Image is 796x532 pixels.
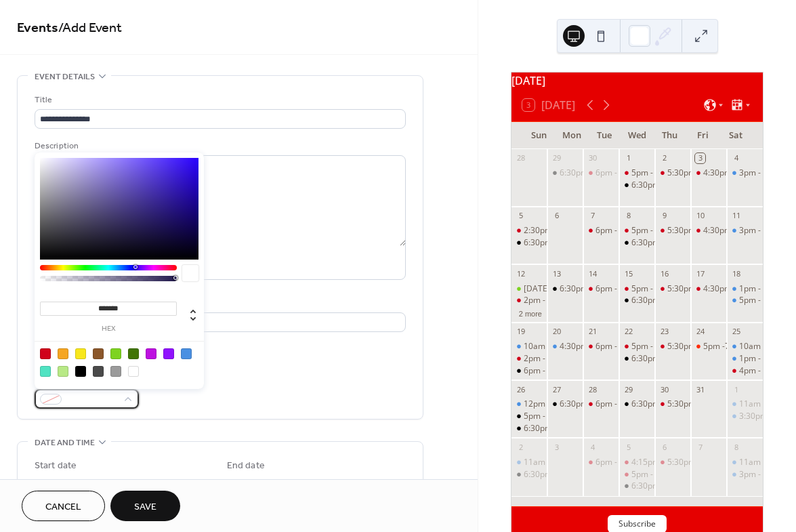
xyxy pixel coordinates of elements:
[619,480,655,492] div: 6:30pm - 8:30pm - LC BIBLE STUDY
[516,384,526,394] div: 26
[655,283,691,295] div: 5:30pm - 7pm - LIGHT DINKERS PICKLEBALL
[35,70,95,84] span: Event details
[595,167,713,179] div: 6pm - 7pm - JOSH BASKETBALL
[146,348,156,359] div: #BD10E0
[686,122,719,149] div: Fri
[583,457,619,468] div: 6pm - 8pm - WENDY PICKLEBALL
[547,398,583,410] div: 6:30pm - 9:30pm - YOUNG LIFE
[631,283,795,295] div: 5pm - 6:30pm RISING STARS BASKETBALL 1
[511,341,547,352] div: 10am - 1pm - STILL BIRTHDAY PARTY
[511,283,547,295] div: HALLOWEEN OPEN PLAY
[551,153,562,163] div: 29
[619,457,655,468] div: 4:15pm - 5pm - RISING STARS
[655,225,691,237] div: 5:30pm - 7pm - LIGHT DINKERS PICKLEBALL
[511,398,547,410] div: 12pm - 2pm - KELLY BIRTHDAY PARTY
[516,327,526,337] div: 19
[691,167,727,179] div: 4:30pm - 5:30pm - JOSH BASKETBALL
[110,348,121,359] div: #7ED321
[655,398,691,410] div: 5:30pm - 7pm - LIGHT DINKERS PICKLEBALL
[524,353,641,365] div: 2pm - 3pm - JOSH BASKETBALL
[731,153,741,163] div: 4
[727,353,763,365] div: 1pm - 3pm - BJELIC BIRTHDAY PARTY
[731,327,741,337] div: 25
[595,398,707,410] div: 6pm - 8pm - [PERSON_NAME]
[511,225,547,237] div: 2:30pm - 3:30pm - JOSH BASKETBALL
[619,225,655,237] div: 5pm - 6:30pm RISING STARS BASKETBALL 1
[22,491,105,521] button: Cancel
[623,442,633,452] div: 5
[619,295,655,306] div: 6:30pm - 8:30pm - LC BIBLE STUDY
[719,122,752,149] div: Sat
[325,476,344,491] span: Time
[695,442,705,452] div: 7
[93,366,104,377] div: #4A4A4A
[524,295,641,306] div: 2pm - 3pm - JOSH BASKETBALL
[631,167,795,179] div: 5pm - 6:30pm RISING STARS BASKETBALL 1
[621,122,653,149] div: Wed
[227,459,265,473] div: End date
[695,268,705,279] div: 17
[727,411,763,422] div: 3:30pm - 5:30pm - ZITZNER BIRTHDAY PARTY
[110,366,121,377] div: #9B9B9B
[727,398,763,410] div: 11am - 1pm - MICHELLE BIRTHDAY PARTY
[524,411,656,422] div: 5pm - 6:30pm - ADULT PICKLEBALL
[227,476,245,491] span: Date
[110,491,180,521] button: Save
[691,283,727,295] div: 4:30pm - 5:30pm - JOSH BASKETBALL
[583,283,619,295] div: 6pm - 8pm - WENDY PICKLEBALL
[128,348,139,359] div: #417505
[655,167,691,179] div: 5:30pm - 7pm - LIGHT DINKERS PICKLEBALL
[40,366,51,377] div: #50E3C2
[659,211,669,221] div: 9
[524,423,691,434] div: 6:30pm - 8pm - AVERAGE JOES GAME NIGHT
[58,348,68,359] div: #F5A623
[595,225,707,237] div: 6pm - 8pm - [PERSON_NAME]
[516,153,526,163] div: 28
[619,167,655,179] div: 5pm - 6:30pm RISING STARS BASKETBALL 1
[659,384,669,394] div: 30
[524,469,691,480] div: 6:30pm - 8pm - AVERAGE JOES GAME NIGHT
[587,442,598,452] div: 4
[619,283,655,295] div: 5pm - 6:30pm RISING STARS BASKETBALL 1
[623,268,633,279] div: 15
[727,283,763,295] div: 1pm - 4pm - LATZKE BIRTHDAY PARTY
[727,469,763,480] div: 3pm - 6pm - SZABLEWSKI BIRTHDAY PARTY
[631,225,795,237] div: 5pm - 6:30pm RISING STARS BASKETBALL 1
[623,384,633,394] div: 29
[35,139,403,153] div: Description
[40,348,51,359] div: #D0021B
[583,167,619,179] div: 6pm - 7pm - JOSH BASKETBALL
[511,73,763,89] div: [DATE]
[659,442,669,452] div: 6
[524,283,595,295] div: [DATE] OPEN PLAY
[731,268,741,279] div: 18
[583,398,619,410] div: 6pm - 8pm - WENDY PICKLEBALL
[727,167,763,179] div: 3pm - 6pm - KELLY BIRTHDAY PARTY
[524,225,709,237] div: 2:30pm - 3:30pm - [PERSON_NAME] BASKETBALL
[654,122,686,149] div: Thu
[727,457,763,468] div: 11am - 1pm - GUDEX BIRTHDAY PARTY
[587,153,598,163] div: 30
[128,366,139,377] div: #FFFFFF
[595,283,707,295] div: 6pm - 8pm - [PERSON_NAME]
[163,348,174,359] div: #9013FE
[58,15,122,41] span: / Add Event
[619,353,655,365] div: 6:30pm - 8:30pm - LC BIBLE STUDY
[631,457,742,468] div: 4:15pm - 5pm - RISING STARS
[511,457,547,468] div: 11am - 2pm - ADAMS BIRTHDAY PARTY
[547,167,583,179] div: 6:30pm - 9:30pm - YOUNG LIFE
[134,500,156,514] span: Save
[655,341,691,352] div: 5:30pm - 7pm - LIGHT DINKERS PICKLEBALL
[555,122,587,149] div: Mon
[619,469,655,480] div: 5pm - 6:30pm RISING STARS BASKETBALL 2
[731,211,741,221] div: 11
[524,237,691,249] div: 6:30pm - 8pm - AVERAGE JOES GAME NIGHT
[587,268,598,279] div: 14
[511,353,547,365] div: 2pm - 3pm - JOSH BASKETBALL
[595,341,707,352] div: 6pm - 8pm - [PERSON_NAME]
[511,411,547,422] div: 5pm - 6:30pm - ADULT PICKLEBALL
[35,459,77,473] div: Start date
[75,348,86,359] div: #F8E71C
[727,365,763,377] div: 4pm - 6pm - POWELL BIRTHDAY PARTY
